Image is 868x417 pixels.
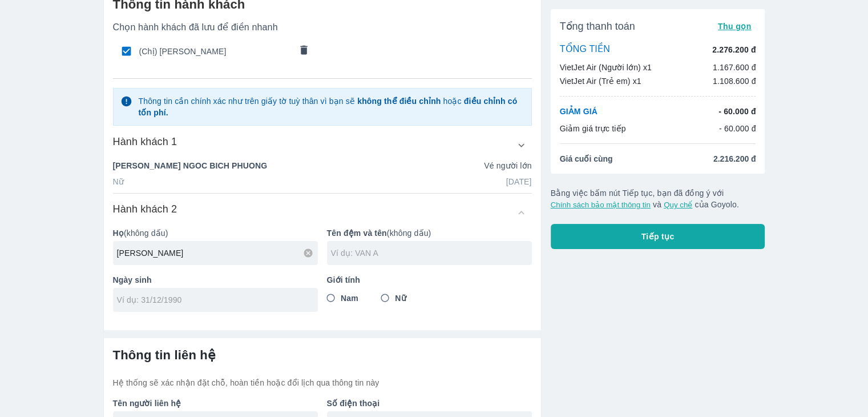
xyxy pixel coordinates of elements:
button: Tiếp tục [551,224,765,249]
span: Giá cuối cùng [560,153,613,165]
p: Giới tính [327,274,532,286]
p: Nữ [113,176,124,187]
span: Tổng thanh toán [560,19,635,33]
p: 1.108.600 đ [713,75,756,87]
h6: Thông tin liên hệ [113,347,532,363]
p: Hệ thống sẽ xác nhận đặt chỗ, hoàn tiền hoặc đổi lịch qua thông tin này [113,377,532,388]
span: (Chị) [PERSON_NAME] [139,46,291,57]
p: GIẢM GIÁ [560,106,597,117]
p: - 60.000 đ [719,123,756,134]
span: Thu gọn [718,22,752,31]
p: Vé người lớn [484,160,531,171]
p: [DATE] [506,176,532,187]
strong: không thể điều chỉnh [357,97,441,106]
p: VietJet Air (Người lớn) x1 [560,62,652,73]
button: Quy chế [664,201,692,209]
button: Chính sách bảo mật thông tin [551,201,651,209]
p: - 60.000 đ [718,106,756,117]
p: [PERSON_NAME] NGOC BICH PHUONG [113,160,268,171]
b: Họ [113,228,124,238]
h6: Hành khách 1 [113,135,177,149]
p: VietJet Air (Trẻ em) x1 [560,75,641,87]
p: Thông tin cần chính xác như trên giấy tờ tuỳ thân vì bạn sẽ hoặc [138,95,524,118]
input: Ví dụ: VAN A [331,247,532,259]
b: Số điện thoại [327,399,380,408]
input: Ví dụ: 31/12/1990 [117,294,306,306]
b: Tên người liên hệ [113,399,181,408]
b: Tên đệm và tên [327,228,387,238]
span: Nam [341,292,358,304]
p: 2.276.200 đ [712,44,756,55]
button: comments [292,39,316,63]
p: (không dấu) [113,227,318,239]
p: TỔNG TIỀN [560,43,610,56]
span: 2.216.200 đ [713,153,756,165]
p: (không dấu) [327,227,532,239]
p: Chọn hành khách đã lưu để điền nhanh [113,22,532,33]
p: Bằng việc bấm nút Tiếp tục, bạn đã đồng ý với và của Goyolo. [551,187,765,210]
span: Tiếp tục [641,231,675,242]
input: Ví dụ: NGUYEN [117,247,318,259]
p: 1.167.600 đ [713,62,756,73]
p: Giảm giá trực tiếp [560,123,626,134]
span: Nữ [395,292,406,304]
button: Thu gọn [713,18,756,34]
h6: Hành khách 2 [113,202,177,216]
p: Ngày sinh [113,274,318,286]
